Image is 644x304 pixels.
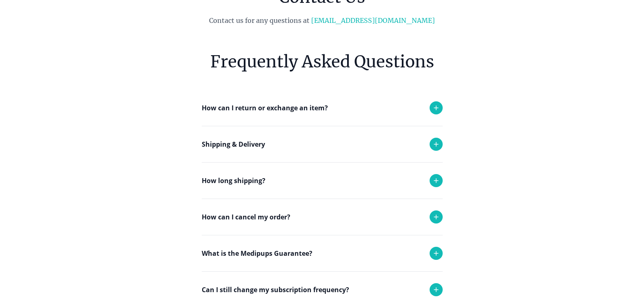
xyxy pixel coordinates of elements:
[156,16,488,25] p: Contact us for any questions at
[311,16,435,25] a: [EMAIL_ADDRESS][DOMAIN_NAME]
[202,248,312,258] p: What is the Medipups Guarantee?
[202,212,290,222] p: How can I cancel my order?
[202,103,328,113] p: How can I return or exchange an item?
[202,139,265,149] p: Shipping & Delivery
[202,199,443,231] div: Each order takes 1-2 business days to be delivered.
[202,50,443,74] h6: Frequently Asked Questions
[202,285,349,295] p: Can I still change my subscription frequency?
[202,176,265,186] p: How long shipping?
